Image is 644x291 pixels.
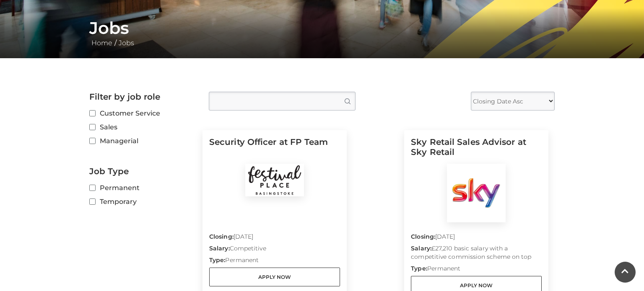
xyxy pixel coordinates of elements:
div: / [83,18,561,48]
h1: Jobs [89,18,555,38]
strong: Closing: [411,233,435,240]
a: Jobs [117,39,136,47]
label: Customer Service [89,108,196,118]
img: Sky Retail [447,164,506,222]
h2: Job Type [89,166,196,176]
p: £27,210 basic salary with a competitive commission scheme on top [411,244,542,264]
strong: Salary: [209,245,230,252]
h2: Filter by job role [89,92,196,102]
label: Managerial [89,136,196,146]
strong: Type: [411,265,427,272]
label: Permanent [89,183,196,193]
p: Competitive [209,244,340,256]
label: Sales [89,122,196,132]
p: [DATE] [209,232,340,244]
h5: Sky Retail Sales Advisor at Sky Retail [411,137,542,164]
strong: Salary: [411,245,431,252]
a: Home [89,39,114,47]
h5: Security Officer at FP Team [209,137,340,164]
strong: Type: [209,256,225,264]
strong: Closing: [209,233,234,240]
a: Apply Now [209,268,340,286]
p: Permanent [411,264,542,276]
img: Festival Place [245,164,304,196]
p: Permanent [209,256,340,268]
p: [DATE] [411,232,542,244]
label: Temporary [89,196,196,207]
